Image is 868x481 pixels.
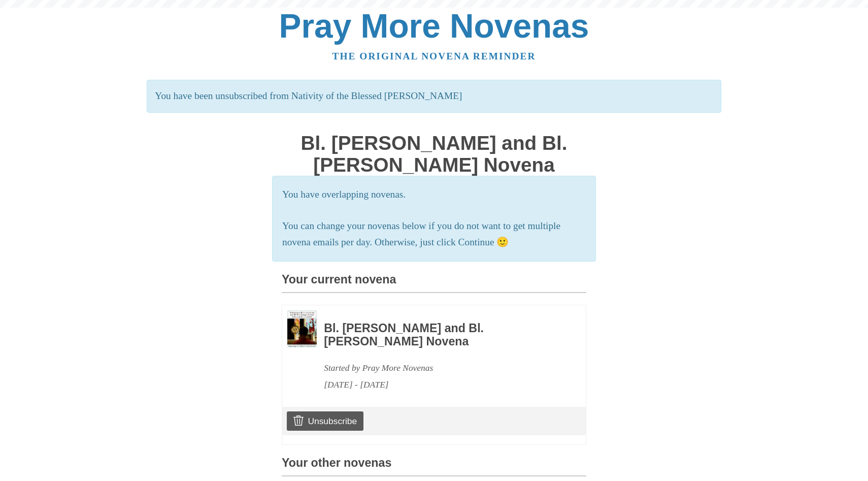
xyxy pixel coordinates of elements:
[282,218,586,251] p: You can change your novenas below if you do not want to get multiple novena emails per day. Other...
[282,273,586,293] h3: Your current novena
[324,322,558,348] h3: Bl. [PERSON_NAME] and Bl. [PERSON_NAME] Novena
[282,457,586,476] h3: Your other novenas
[287,310,317,347] img: Novena image
[287,411,363,431] a: Unsubscribe
[282,133,586,176] h1: Bl. [PERSON_NAME] and Bl. [PERSON_NAME] Novena
[279,7,589,45] a: Pray More Novenas
[324,376,558,393] div: [DATE] - [DATE]
[147,80,721,113] p: You have been unsubscribed from Nativity of the Blessed [PERSON_NAME]
[282,186,586,203] p: You have overlapping novenas.
[324,360,558,376] div: Started by Pray More Novenas
[332,51,536,61] a: The original novena reminder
